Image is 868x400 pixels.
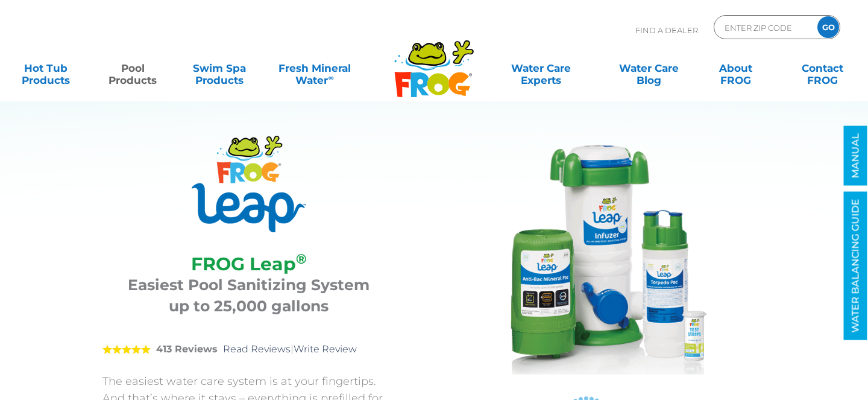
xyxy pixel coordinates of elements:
img: Frog Products Logo [388,24,480,98]
h2: FROG Leap [118,253,380,275]
h3: Easiest Pool Sanitizing System up to 25,000 gallons [118,275,380,317]
sup: ∞ [328,73,333,82]
p: Find A Dealer [635,15,698,45]
span: 5 [102,344,151,354]
a: Write Review [294,343,357,355]
input: GO [817,16,839,38]
div: | [102,326,395,373]
a: Water CareBlog [615,56,682,80]
a: ContactFROG [788,56,856,80]
img: Product Logo [192,136,306,232]
sup: ® [296,250,307,267]
a: PoolProducts [99,56,166,80]
a: MANUAL [844,126,867,186]
a: Fresh MineralWater∞ [272,56,357,80]
a: Water CareExperts [486,56,596,80]
a: WATER BALANCING GUIDE [844,192,867,340]
strong: 413 Reviews [156,343,218,355]
a: Hot TubProducts [12,56,80,80]
a: Swim SpaProducts [186,56,253,80]
a: AboutFROG [702,56,769,80]
a: Read Reviews [223,343,291,355]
